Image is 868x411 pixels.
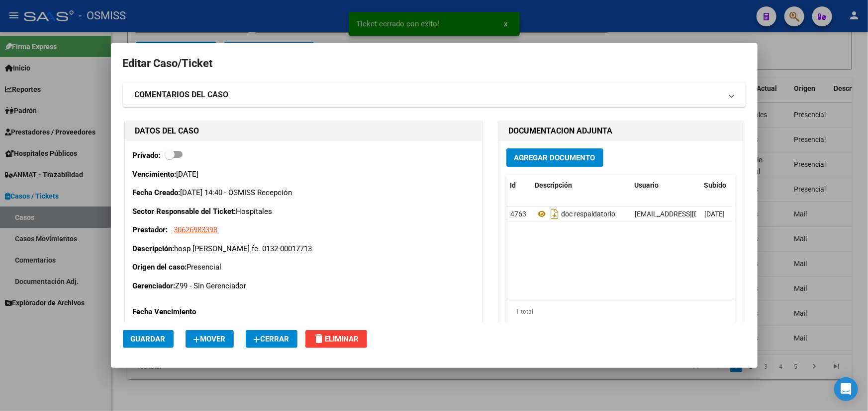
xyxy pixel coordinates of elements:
strong: Origen del caso: [133,263,187,272]
strong: Privado: [133,151,161,160]
span: Mover [193,335,226,343]
p: Z99 - Sin Gerenciador [133,280,474,292]
p: hosp [PERSON_NAME] fc. 0132-00017713 [133,243,474,255]
mat-expansion-panel-header: COMENTARIOS DEL CASO [123,83,746,107]
h1: DOCUMENTACION ADJUNTA [509,125,733,137]
span: Id [510,181,516,189]
mat-icon: delete [313,333,325,344]
p: Fecha Vencimiento [133,306,235,318]
button: Cerrar [246,330,297,348]
datatable-header-cell: Usuario [631,175,700,196]
strong: Gerenciador: [133,281,176,290]
strong: Fecha Creado: [133,188,181,197]
span: Guardar [131,335,166,343]
strong: Sector Responsable del Ticket: [133,207,236,216]
span: doc respaldatorio [561,210,615,218]
span: Subido [704,181,727,189]
p: Hospitales [133,206,474,217]
h2: Editar Caso/Ticket [123,54,746,73]
button: Mover [186,330,234,348]
span: Descripción [535,181,573,189]
div: 4763 [510,208,527,220]
span: Eliminar [313,335,359,343]
strong: Prestador: [133,225,168,234]
div: 1 total [506,299,736,324]
strong: DATOS DEL CASO [135,126,199,136]
datatable-header-cell: Subido [700,175,750,196]
strong: Vencimiento: [133,170,177,179]
strong: Descripción: [133,244,175,253]
span: 30626983398 [174,225,218,234]
datatable-header-cell: Descripción [531,175,631,196]
strong: COMENTARIOS DEL CASO [135,89,229,101]
p: Presencial [133,262,474,273]
span: Usuario [635,181,659,189]
div: Open Intercom Messenger [834,377,858,401]
datatable-header-cell: Id [506,175,531,196]
button: Eliminar [305,330,367,348]
i: Descargar documento [548,206,561,222]
p: [DATE] 14:40 - OSMISS Recepción [133,187,474,199]
span: Agregar Documento [514,153,595,162]
p: [DATE] [133,169,474,180]
span: Cerrar [254,335,289,343]
span: [DATE] [704,210,725,218]
span: [EMAIL_ADDRESS][DOMAIN_NAME] - Recepción OSMISS [635,210,808,218]
button: Agregar Documento [506,148,603,167]
button: Guardar [123,330,174,348]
